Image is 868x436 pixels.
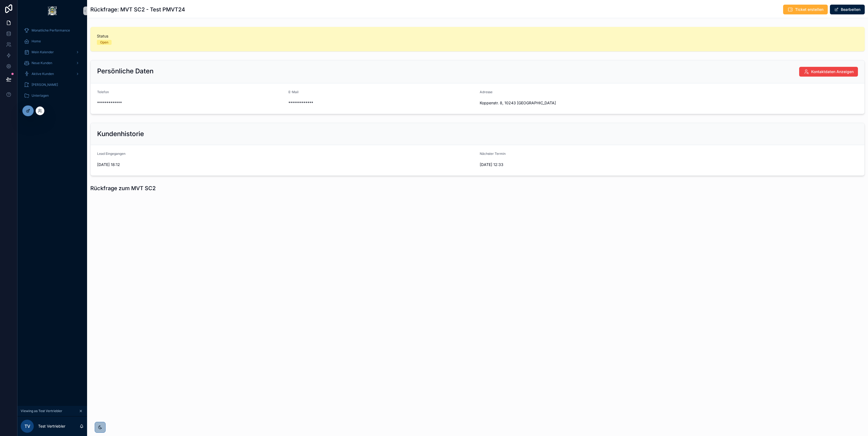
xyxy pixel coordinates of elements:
div: Open [100,40,108,45]
button: Kontaktdaten Anzeigen [799,67,858,77]
span: Nächster Termin [480,152,506,156]
h2: Persönliche Daten [97,67,153,76]
a: [PERSON_NAME] [21,80,84,90]
span: Lead Eingegangen [97,152,125,156]
span: Monatliche Performance [32,28,70,33]
span: Ticket erstellen [795,7,823,12]
p: Test Vertriebler [38,424,65,429]
span: Viewing as Test Vertriebler [21,409,62,413]
span: [PERSON_NAME] [32,83,58,87]
span: Status [97,33,858,39]
a: Unterlagen [21,91,84,101]
a: Neue Kunden [21,58,84,68]
span: E-Mail [288,90,298,94]
span: [DATE] 18:12 [97,162,475,167]
span: Mein Kalender [32,50,54,54]
span: Aktive Kunden [32,72,54,76]
span: Adresse [480,90,493,94]
span: Telefon [97,90,109,94]
span: Koppenstr. 8, 10243 [GEOGRAPHIC_DATA] [480,100,667,106]
h2: Kundenhistorie [97,130,144,138]
a: Home [21,36,84,46]
a: Aktive Kunden [21,69,84,79]
span: Neue Kunden [32,61,52,65]
img: App logo [48,7,57,15]
a: Mein Kalender [21,47,84,57]
span: Home [32,39,41,43]
a: Monatliche Performance [21,26,84,35]
button: Bearbeiten [830,5,865,14]
div: scrollable content [17,22,87,108]
button: Ticket erstellen [783,5,828,14]
h1: Rückfrage: MVT SC2 - Test PMVT24 [90,6,185,13]
h1: Rückfrage zum MVT SC2 [90,184,156,192]
span: Unterlagen [32,93,49,98]
span: [DATE] 12:33 [480,162,858,167]
span: TV [24,423,30,429]
span: Kontaktdaten Anzeigen [811,69,854,74]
